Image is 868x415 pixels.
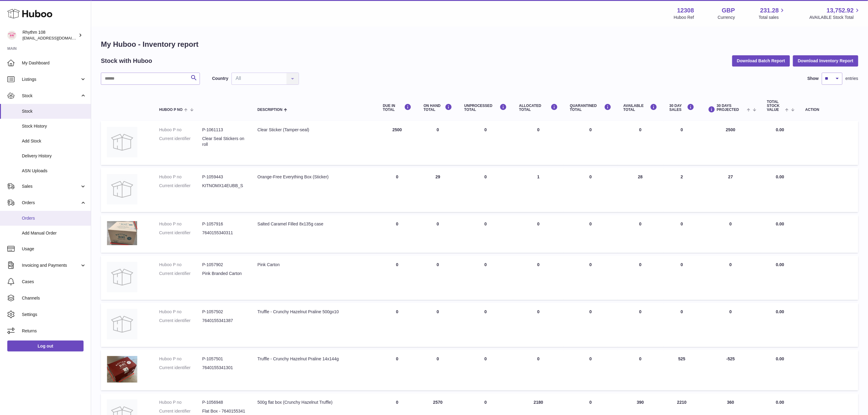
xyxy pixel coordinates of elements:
td: 0 [664,121,701,165]
span: AVAILABLE Stock Total [809,15,861,20]
span: Listings [22,77,80,82]
div: Pink Carton [257,262,371,268]
div: Clear Sticker (Tamper-seal) [257,127,371,133]
span: 0.00 [776,221,784,226]
td: 0 [458,256,513,300]
td: 0 [513,350,564,390]
div: Truffle - Crunchy Hazelnut Praline 14x144g [257,356,371,362]
dd: Clear Seal Stickers on roll [202,136,245,147]
span: 13,752.92 [827,6,854,15]
span: 0 [589,356,592,361]
td: 0 [664,303,701,347]
td: 0 [458,168,513,212]
div: ALLOCATED Total [519,104,558,112]
td: 0 [617,121,664,165]
div: UNPROCESSED Total [464,104,507,112]
span: Description [257,108,282,112]
span: ASN Uploads [22,168,86,174]
span: 0 [589,400,592,405]
span: Orders [22,215,86,221]
dt: Current identifier [159,365,202,371]
td: 0 [417,256,458,300]
span: entries [846,76,858,81]
div: Truffle - Crunchy Hazelnut Praline 500gx10 [257,309,371,315]
div: 30 DAY SALES [670,104,695,112]
td: 2500 [377,121,417,165]
span: My Dashboard [22,60,86,66]
span: Total sales [759,15,786,20]
dd: P-1057902 [202,262,245,268]
img: orders@rhythm108.com [7,31,16,40]
td: 0 [700,256,761,300]
dt: Huboo P no [159,262,202,268]
dd: P-1057501 [202,356,245,362]
span: Stock History [22,123,86,129]
span: Add Stock [22,138,86,144]
div: AVAILABLE Total [623,104,657,112]
dt: Current identifier [159,136,202,147]
span: 0.00 [776,400,784,405]
label: Country [212,76,228,81]
dd: P-1059443 [202,174,245,180]
h2: Stock with Huboo [101,57,152,65]
td: 0 [417,121,458,165]
dt: Huboo P no [159,127,202,133]
td: 0 [664,256,701,300]
a: Log out [7,341,84,352]
td: 0 [458,121,513,165]
td: 2 [664,168,701,212]
dd: Pink Branded Carton [202,271,245,276]
span: Stock [22,108,86,114]
span: 231.28 [760,6,779,15]
td: 0 [458,350,513,390]
span: 0 [589,309,592,314]
div: Action [805,108,852,112]
td: 0 [377,168,417,212]
div: Salted Caramel Filled 8x135g case [257,221,371,227]
td: 0 [617,256,664,300]
div: QUARANTINED Total [570,104,611,112]
span: Total stock value [767,100,784,112]
button: Download Batch Report [732,55,790,66]
div: DUE IN TOTAL [383,104,411,112]
span: 0 [589,262,592,267]
dd: 7640155341387 [202,318,245,324]
strong: GBP [722,6,735,15]
td: 2500 [700,121,761,165]
span: Settings [22,312,86,317]
dd: 7640155341301 [202,365,245,371]
img: product image [107,262,137,292]
div: Orange-Free Everything Box (Sticker) [257,174,371,180]
span: Sales [22,183,80,189]
span: [EMAIL_ADDRESS][DOMAIN_NAME] [22,36,89,40]
a: 231.28 Total sales [759,6,786,20]
td: 0 [458,303,513,347]
td: 0 [700,215,761,253]
td: 0 [617,215,664,253]
dd: P-1057916 [202,221,245,227]
span: Huboo P no [159,108,183,112]
span: Stock [22,93,80,99]
dt: Current identifier [159,183,202,189]
span: Invoicing and Payments [22,262,80,268]
h1: My Huboo - Inventory report [101,39,858,49]
td: 27 [700,168,761,212]
div: Huboo Ref [674,15,694,20]
td: 0 [417,350,458,390]
a: 13,752.92 AVAILABLE Stock Total [809,6,861,20]
td: 28 [617,168,664,212]
td: 0 [664,215,701,253]
span: 30 DAYS PROJECTED [717,104,745,112]
dt: Huboo P no [159,174,202,180]
td: 0 [377,215,417,253]
td: 0 [513,215,564,253]
div: 500g flat box (Crunchy Hazelnut Truffle) [257,400,371,405]
td: 0 [377,303,417,347]
img: product image [107,127,137,157]
td: -525 [700,350,761,390]
dd: P-1061113 [202,127,245,133]
dd: P-1057502 [202,309,245,315]
span: 0 [589,127,592,132]
span: 0 [589,174,592,179]
span: 0.00 [776,127,784,132]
